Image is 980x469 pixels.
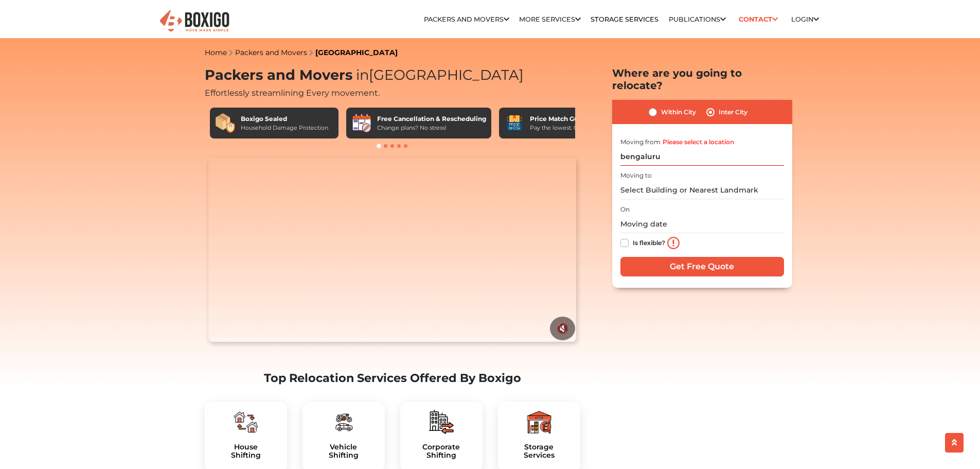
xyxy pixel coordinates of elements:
img: boxigo_packers_and_movers_plan [429,410,454,435]
input: Select Building or Nearest Landmark [620,148,784,166]
img: boxigo_packers_and_movers_plan [331,410,356,435]
div: Household Damage Protection [241,124,328,132]
img: Boxigo Sealed [215,113,236,133]
input: Select Building or Nearest Landmark [620,181,784,199]
label: Inter City [719,106,747,118]
h5: Corporate Shifting [408,443,474,460]
img: info [667,237,680,249]
div: Price Match Guarantee [530,114,608,124]
span: [GEOGRAPHIC_DATA] [352,66,524,83]
img: boxigo_packers_and_movers_plan [234,410,258,435]
label: Moving from [620,137,661,147]
a: StorageServices [506,443,572,460]
div: Boxigo Sealed [241,114,328,124]
input: Get Free Quote [620,257,784,276]
a: Home [205,48,227,57]
a: Login [791,15,819,23]
a: Contact [736,11,781,27]
div: Change plans? No stress! [377,124,486,132]
a: CorporateShifting [408,443,474,460]
video: Your browser does not support the video tag. [208,158,576,342]
h5: House Shifting [213,443,279,460]
div: Pay the lowest. Guaranteed! [530,124,608,132]
a: Publications [669,15,726,23]
input: Moving date [620,215,784,233]
span: in [356,66,369,83]
h2: Where are you going to relocate? [612,67,792,92]
h5: Vehicle Shifting [311,443,377,460]
a: Packers and Movers [235,48,307,57]
img: Free Cancellation & Rescheduling [351,113,372,133]
a: More services [519,15,581,23]
label: Please select a location [663,137,734,147]
label: Moving to [620,171,652,180]
a: Packers and Movers [424,15,509,23]
h1: Packers and Movers [205,67,580,84]
button: 🔇 [550,317,575,340]
a: [GEOGRAPHIC_DATA] [315,48,398,57]
div: Free Cancellation & Rescheduling [377,114,486,124]
label: On [620,205,630,214]
img: boxigo_packers_and_movers_plan [527,410,551,435]
a: Storage Services [591,15,658,23]
button: scroll up [945,433,964,453]
img: Boxigo [158,9,230,34]
img: Price Match Guarantee [504,113,525,133]
label: Is flexible? [633,237,665,248]
h2: Top Relocation Services Offered By Boxigo [205,371,580,385]
a: HouseShifting [213,443,279,460]
label: Within City [661,106,696,118]
span: Effortlessly streamlining Every movement. [205,88,380,98]
h5: Storage Services [506,443,572,460]
a: VehicleShifting [311,443,377,460]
